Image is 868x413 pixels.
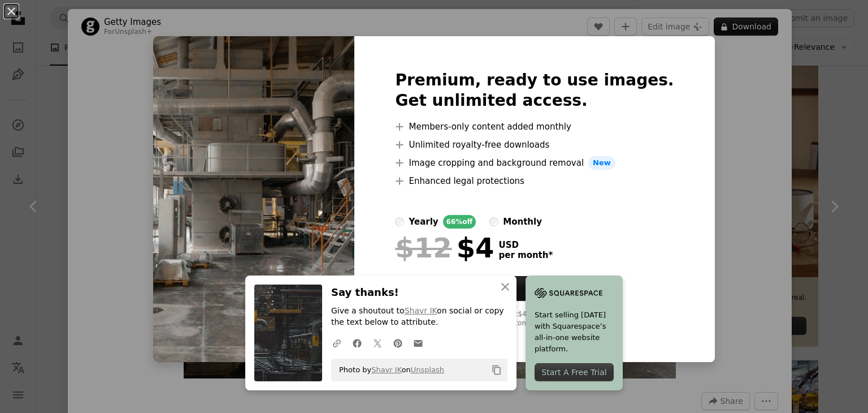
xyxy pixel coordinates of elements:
span: $12 [395,233,452,263]
span: Start selling [DATE] with Squarespace’s all-in-one website platform. [535,309,614,355]
span: USD [498,240,553,250]
li: Image cropping and background removal [395,156,674,170]
div: Start A Free Trial [535,363,614,381]
div: $4 [395,233,494,263]
h2: Premium, ready to use images. Get unlimited access. [395,70,674,111]
a: Shavr IK [405,306,437,315]
img: file-1705255347840-230a6ab5bca9image [535,285,602,302]
div: monthly [503,215,542,229]
span: Photo by on [333,361,444,379]
span: per month * [498,250,553,260]
li: Enhanced legal protections [395,174,674,188]
input: monthly [489,217,498,226]
span: New [588,156,615,170]
button: Copy to clipboard [487,360,506,380]
a: Start selling [DATE] with Squarespace’s all-in-one website platform.Start A Free Trial [526,276,623,390]
img: premium_photo-1661929236690-058c072c6bf5 [153,36,354,362]
a: Unsplash [411,365,444,374]
input: yearly66%off [395,217,404,226]
a: Shavr IK [371,365,401,374]
h3: Say thanks! [331,285,507,301]
li: Members-only content added monthly [395,120,674,134]
div: yearly [409,215,438,229]
a: Share on Facebook [347,332,367,354]
div: 66% off [443,215,476,229]
a: Share on Pinterest [388,332,408,354]
a: Share on Twitter [367,332,388,354]
p: Give a shoutout to on social or copy the text below to attribute. [331,306,507,328]
li: Unlimited royalty-free downloads [395,138,674,152]
a: Share over email [408,332,428,354]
